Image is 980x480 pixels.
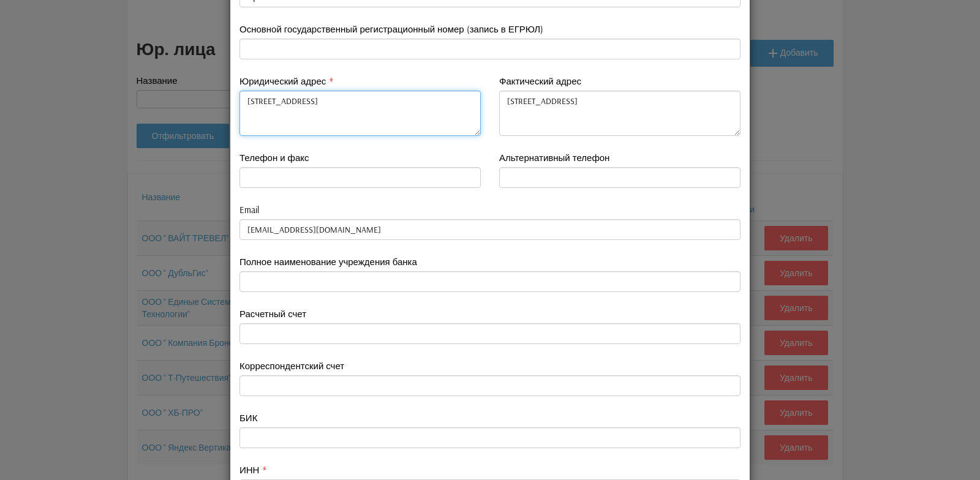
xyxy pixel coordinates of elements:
label: Телефон и факс [239,151,309,164]
label: Email [239,203,259,216]
textarea: [STREET_ADDRESS] [499,91,741,136]
textarea: [STREET_ADDRESS] [239,91,481,136]
label: Расчетный счет [239,307,306,320]
label: Корреспондентский счет [239,359,344,372]
label: Альтернативный телефон [499,151,609,164]
label: Фактический адрес [499,75,581,88]
label: ИНН [239,463,259,476]
label: Юридический адрес [239,75,326,88]
label: БИК [239,411,257,424]
label: Основной государственный регистрационный номер (запись в ЕГРЮЛ) [239,23,543,36]
label: Полное наименование учреждения банка [239,255,417,268]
